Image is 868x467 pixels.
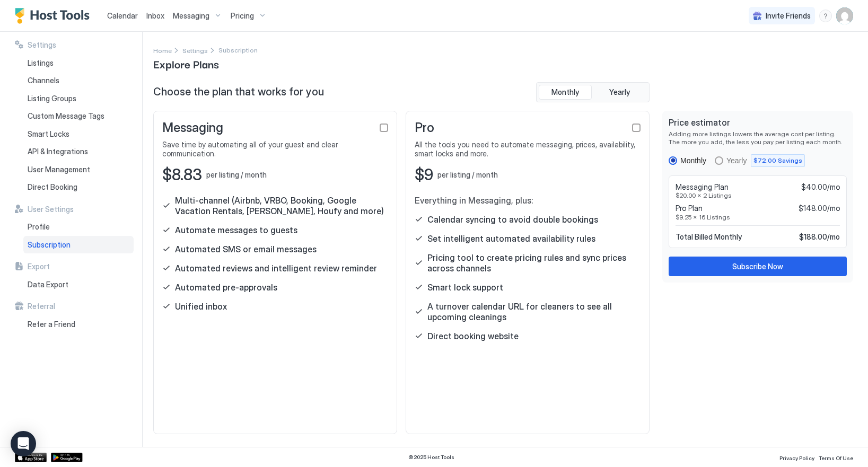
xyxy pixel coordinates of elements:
a: App Store [15,453,47,462]
span: Monthly [551,87,579,97]
div: User profile [836,7,853,24]
span: User Settings [28,205,74,214]
a: Google Play Store [51,453,83,462]
span: Automated SMS or email messages [175,244,317,254]
span: $148.00/mo [799,204,840,213]
span: $8.83 [162,165,202,185]
span: $9 [415,165,433,185]
a: Calendar [107,10,138,21]
span: Pro Plan [676,204,703,213]
span: Referral [28,302,55,311]
span: Automate messages to guests [175,225,297,235]
a: User Management [23,161,134,179]
span: Unified inbox [175,301,227,312]
span: Smart lock support [427,282,503,293]
a: Home [153,45,172,56]
a: Listings [23,54,134,72]
div: Breadcrumb [153,45,172,56]
div: RadioGroup [669,154,847,167]
div: monthly [669,156,706,165]
span: Set intelligent automated availability rules [427,233,595,244]
span: Custom Message Tags [28,111,104,121]
a: Inbox [146,10,164,21]
a: Host Tools Logo [15,8,94,24]
span: $188.00 / mo [799,232,840,242]
span: Data Export [28,280,68,289]
button: Subscribe Now [669,257,847,276]
div: yearly [715,154,805,167]
span: $9.25 x 16 Listings [676,213,840,221]
span: User Management [28,165,90,174]
span: Total Billed Monthly [676,232,742,242]
span: Adding more listings lowers the average cost per listing. The more you add, the less you pay per ... [669,130,847,146]
div: Yearly [726,156,747,165]
span: Settings [182,47,208,55]
div: tab-group [536,82,650,102]
a: Refer a Friend [23,315,134,333]
span: Invite Friends [766,11,811,21]
span: Calendar [107,11,138,20]
a: Subscription [23,236,134,254]
span: Price estimator [669,117,847,128]
a: Profile [23,218,134,236]
div: checkbox [632,124,641,132]
span: Direct Booking [28,182,77,192]
span: Explore Plans [153,56,219,72]
span: Smart Locks [28,129,69,139]
a: Smart Locks [23,125,134,143]
span: $20.00 x 2 Listings [676,191,840,199]
span: Automated pre-approvals [175,282,277,293]
span: Export [28,262,50,271]
span: Breadcrumb [218,46,258,54]
span: Pro [415,120,434,136]
span: All the tools you need to automate messaging, prices, availability, smart locks and more. [415,140,641,158]
span: Profile [28,222,50,232]
a: Listing Groups [23,90,134,108]
span: A turnover calendar URL for cleaners to see all upcoming cleanings [427,301,641,322]
span: Direct booking website [427,331,519,341]
div: menu [819,10,832,22]
span: Terms Of Use [819,455,853,461]
span: Channels [28,76,59,85]
span: Settings [28,40,56,50]
span: Everything in Messaging, plus: [415,195,641,206]
a: Custom Message Tags [23,107,134,125]
span: Automated reviews and intelligent review reminder [175,263,377,274]
span: per listing / month [437,170,498,180]
a: Direct Booking [23,178,134,196]
span: Pricing tool to create pricing rules and sync prices across channels [427,252,641,274]
span: Refer a Friend [28,320,75,329]
span: Multi-channel (Airbnb, VRBO, Booking, Google Vacation Rentals, [PERSON_NAME], Houfy and more) [175,195,388,216]
span: Messaging [173,11,209,21]
a: Terms Of Use [819,452,853,463]
span: API & Integrations [28,147,88,156]
span: Subscription [28,240,71,250]
span: Messaging [162,120,223,136]
span: per listing / month [206,170,267,180]
span: Listings [28,58,54,68]
span: Inbox [146,11,164,20]
span: Messaging Plan [676,182,729,192]
span: Choose the plan that works for you [153,85,324,99]
a: API & Integrations [23,143,134,161]
span: Home [153,47,172,55]
div: Breadcrumb [182,45,208,56]
span: $40.00/mo [801,182,840,192]
button: Yearly [594,85,647,100]
div: Subscribe Now [732,261,783,272]
div: checkbox [380,124,388,132]
span: Pricing [231,11,254,21]
a: Settings [182,45,208,56]
span: © 2025 Host Tools [408,454,454,461]
span: Listing Groups [28,94,76,103]
div: Open Intercom Messenger [11,431,36,456]
a: Data Export [23,276,134,294]
div: Monthly [680,156,706,165]
a: Channels [23,72,134,90]
span: $72.00 Savings [753,156,802,165]
span: Calendar syncing to avoid double bookings [427,214,598,225]
a: Privacy Policy [779,452,814,463]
